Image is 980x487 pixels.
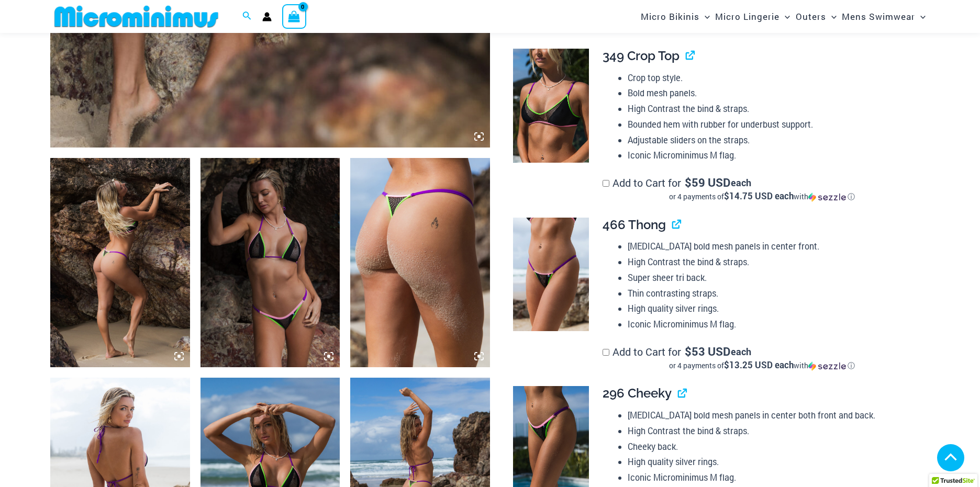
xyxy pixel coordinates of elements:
[603,360,921,371] div: or 4 payments of$13.25 USD eachwithSezzle Click to learn more about Sezzle
[350,158,490,367] img: Reckless Neon Crush Black Neon 466 Thong
[779,3,790,30] span: Menu Toggle
[685,177,730,188] span: 59 USD
[715,3,779,30] span: Micro Lingerie
[628,132,921,148] li: Adjustable sliders on the straps.
[603,191,921,202] div: or 4 payments of with
[637,2,930,31] nav: Site Navigation
[603,180,609,187] input: Add to Cart for$59 USD eachor 4 payments of$14.75 USD eachwithSezzle Click to learn more about Se...
[603,349,609,356] input: Add to Cart for$53 USD eachor 4 payments of$13.25 USD eachwithSezzle Click to learn more about Se...
[628,101,921,117] li: High Contrast the bind & straps.
[50,158,190,367] img: Reckless Neon Crush Black Neon 349 Crop Top 466 Thong
[724,190,794,202] span: $14.75 USD each
[513,49,589,163] img: Reckless Neon Crush Black Neon 349 Crop Top
[50,5,222,28] img: MM SHOP LOGO FLAT
[628,270,921,286] li: Super sheer tri back.
[201,158,340,367] img: Reckless Neon Crush Black Neon 306 Tri Top 296 Cheeky
[262,12,272,21] a: Account icon link
[603,386,672,401] span: 296 Cheeky
[603,176,921,202] label: Add to Cart for
[603,345,921,371] label: Add to Cart for
[603,48,680,63] span: 349 Crop Top
[628,148,921,163] li: Iconic Microminimus M flag.
[628,316,921,332] li: Iconic Microminimus M flag.
[628,470,921,485] li: Iconic Microminimus M flag.
[641,3,699,30] span: Micro Bikinis
[842,3,915,30] span: Mens Swimwear
[724,359,794,371] span: $13.25 USD each
[603,217,666,232] span: 466 Thong
[808,192,846,202] img: Sezzle
[796,3,826,30] span: Outers
[282,4,306,28] a: View Shopping Cart, empty
[513,218,589,332] img: Reckless Neon Crush Black Neon 466 Thong
[242,10,252,24] a: Search icon link
[603,191,921,202] div: or 4 payments of$14.75 USD eachwithSezzle Click to learn more about Sezzle
[638,3,712,30] a: Micro BikinisMenu ToggleMenu Toggle
[628,301,921,316] li: High quality silver rings.
[628,439,921,455] li: Cheeky back.
[915,3,926,30] span: Menu Toggle
[793,3,839,30] a: OutersMenu ToggleMenu Toggle
[699,3,710,30] span: Menu Toggle
[628,85,921,101] li: Bold mesh panels.
[628,239,921,254] li: [MEDICAL_DATA] bold mesh panels in center front.
[603,360,921,371] div: or 4 payments of with
[685,344,692,359] span: $
[628,70,921,86] li: Crop top style.
[826,3,837,30] span: Menu Toggle
[628,423,921,439] li: High Contrast the bind & straps.
[685,175,692,190] span: $
[839,3,928,30] a: Mens SwimwearMenu ToggleMenu Toggle
[628,286,921,301] li: Thin contrasting straps.
[808,361,846,371] img: Sezzle
[628,454,921,470] li: High quality silver rings.
[731,346,751,357] span: each
[731,177,751,188] span: each
[628,407,921,423] li: [MEDICAL_DATA] bold mesh panels in center both front and back.
[628,254,921,270] li: High Contrast the bind & straps.
[685,346,730,357] span: 53 USD
[628,117,921,132] li: Bounded hem with rubber for underbust support.
[712,3,793,30] a: Micro LingerieMenu ToggleMenu Toggle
